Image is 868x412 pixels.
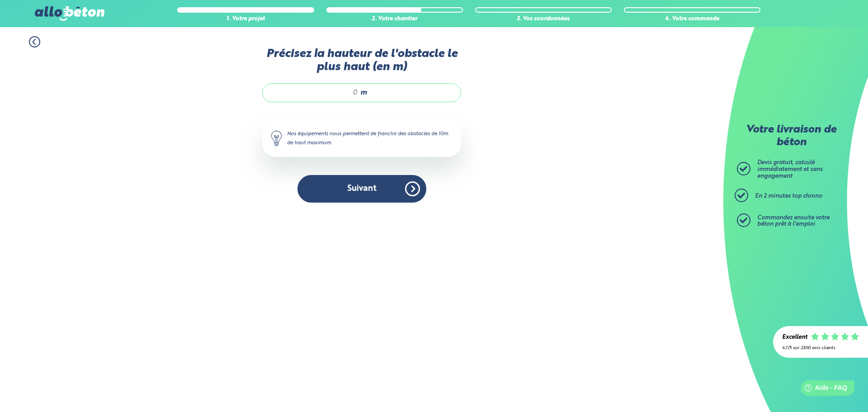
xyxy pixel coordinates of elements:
div: Nos équipements nous permettent de franchir des obstacles de 10m de haut maximum. [262,120,461,156]
label: Précisez la hauteur de l'obstacle le plus haut (en m) [262,47,461,74]
iframe: Help widget launcher [788,377,858,402]
input: 0 [272,88,358,97]
img: allobéton [35,6,104,21]
span: m [360,89,367,97]
div: 2. Votre chantier [326,16,463,23]
div: 3. Vos coordonnées [475,16,612,23]
div: 1. Votre projet [177,16,314,23]
button: Suivant [297,175,426,203]
div: 4. Votre commande [624,16,760,23]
